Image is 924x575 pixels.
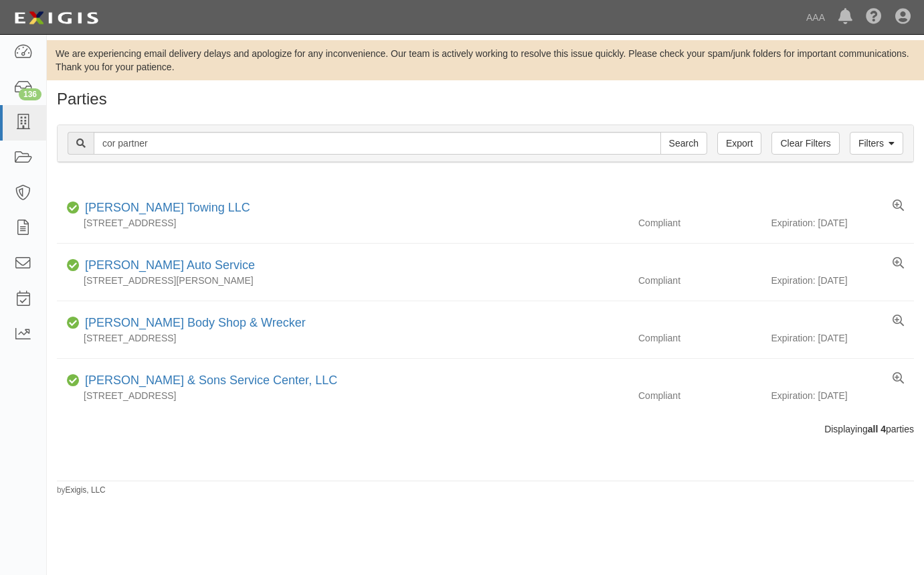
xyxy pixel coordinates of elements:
a: View results summary [893,257,904,270]
a: [PERSON_NAME] Body Shop & Wrecker [85,316,306,329]
a: AAA [800,4,832,31]
i: Compliant [67,319,80,328]
small: by [57,485,106,496]
i: Help Center - Complianz [866,9,882,25]
div: Expiration: [DATE] [771,389,915,402]
a: Clear Filters [771,132,839,155]
i: Compliant [67,376,80,386]
div: [STREET_ADDRESS] [57,389,628,402]
a: View results summary [893,372,904,386]
div: We are experiencing email delivery delays and apologize for any inconvenience. Our team is active... [47,47,924,74]
div: Carter & Sons Service Center, LLC [80,372,337,390]
a: Filters [850,132,903,155]
a: View results summary [893,199,904,213]
i: Compliant [67,261,80,270]
a: [PERSON_NAME] Auto Service [85,258,255,272]
div: Compliant [628,274,771,287]
div: [STREET_ADDRESS] [57,216,628,230]
a: [PERSON_NAME] & Sons Service Center, LLC [85,374,337,387]
a: Export [717,132,761,155]
a: Exigis, LLC [66,485,106,495]
input: Search [94,132,661,155]
h1: Parties [57,90,914,108]
div: Carter's Towing LLC [80,199,250,217]
a: [PERSON_NAME] Towing LLC [85,201,250,214]
div: [STREET_ADDRESS] [57,331,628,345]
div: Expiration: [DATE] [771,331,915,345]
input: Search [660,132,707,155]
i: Compliant [67,203,80,213]
div: Carter's Auto Service [80,257,255,274]
div: Expiration: [DATE] [771,274,915,287]
b: all 4 [868,424,886,434]
a: View results summary [893,315,904,328]
div: 136 [19,88,41,100]
div: Compliant [628,389,771,402]
div: Displaying parties [47,422,924,436]
div: Expiration: [DATE] [771,216,915,230]
img: logo-5460c22ac91f19d4615b14bd174203de0afe785f0fc80cf4dbbc73dc1793850b.png [10,6,102,30]
div: [STREET_ADDRESS][PERSON_NAME] [57,274,628,287]
div: Compliant [628,216,771,230]
div: Compliant [628,331,771,345]
div: Cliff Carter Body Shop & Wrecker [80,315,306,332]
